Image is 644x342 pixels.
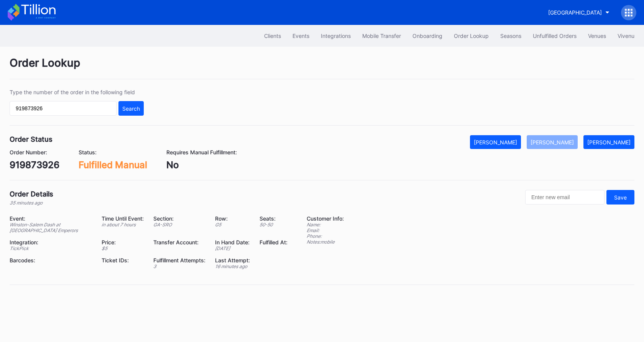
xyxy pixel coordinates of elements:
button: Save [606,190,634,205]
div: Transfer Account: [153,239,205,245]
button: [GEOGRAPHIC_DATA] [542,5,615,20]
div: Winston-Salem Dash at [GEOGRAPHIC_DATA] Emperors [10,222,92,233]
div: No [166,159,237,170]
button: [PERSON_NAME] [470,135,521,149]
button: Venues [582,29,612,43]
div: Venues [588,33,606,39]
div: Seasons [500,33,521,39]
div: TickPick [10,245,92,251]
div: Order Lookup [454,33,489,39]
button: Order Lookup [448,29,495,43]
div: G5 [215,222,250,227]
div: 50 - 50 [260,222,287,227]
div: Row: [215,215,250,222]
input: GT59662 [10,101,117,116]
div: $ 5 [102,245,144,251]
div: 16 minutes ago [215,263,250,269]
button: Vivenu [612,29,640,43]
div: Barcodes: [10,257,92,263]
button: Seasons [495,29,527,43]
div: Customer Info: [307,215,344,222]
div: Vivenu [618,33,634,39]
button: [PERSON_NAME] [583,135,634,149]
div: Clients [264,33,281,39]
div: Mobile Transfer [362,33,401,39]
div: 3 [153,263,205,269]
div: [PERSON_NAME] [587,139,631,146]
div: In Hand Date: [215,239,250,245]
div: GA-SRO [153,222,205,227]
div: Save [614,194,627,201]
div: Section: [153,215,205,222]
div: Integrations [321,33,351,39]
div: Notes: mobile [307,239,344,245]
button: Mobile Transfer [356,29,407,43]
div: Order Lookup [10,56,634,79]
div: Order Details [10,190,53,198]
div: Order Status [10,135,53,143]
button: Events [287,29,315,43]
div: Phone: [307,233,344,239]
button: Integrations [315,29,356,43]
input: Enter new email [525,190,605,205]
button: Onboarding [407,29,448,43]
button: Unfulfilled Orders [527,29,582,43]
div: Price: [102,239,144,245]
div: Time Until Event: [102,215,144,222]
div: Event: [10,215,92,222]
div: Name: [307,222,344,227]
div: Order Number: [10,149,59,155]
div: [PERSON_NAME] [531,139,574,146]
button: Search [118,101,144,116]
div: Fulfilled At: [260,239,287,245]
div: Unfulfilled Orders [533,33,577,39]
div: Requires Manual Fulfillment: [166,149,237,155]
div: [GEOGRAPHIC_DATA] [548,9,602,16]
div: Fulfilled Manual [79,159,147,170]
div: Fulfillment Attempts: [153,257,205,263]
div: Seats: [260,215,287,222]
button: Clients [258,29,287,43]
div: Status: [79,149,147,155]
div: 35 minutes ago [10,200,53,206]
div: Last Attempt: [215,257,250,263]
div: Events [292,33,309,39]
div: Integration: [10,239,92,245]
div: in about 7 hours [102,222,144,227]
div: Type the number of the order in the following field [10,89,144,95]
button: [PERSON_NAME] [527,135,578,149]
div: [DATE] [215,245,250,251]
div: Search [122,105,140,112]
div: 919873926 [10,159,59,170]
div: [PERSON_NAME] [474,139,517,146]
div: Onboarding [412,33,442,39]
div: Ticket IDs: [102,257,144,263]
div: Email: [307,227,344,233]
